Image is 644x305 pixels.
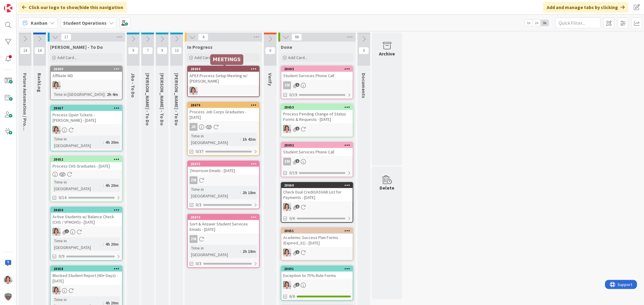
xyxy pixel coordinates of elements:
[296,205,300,209] span: 1
[13,1,27,8] span: Support
[53,67,122,71] div: 28689
[53,126,60,134] img: EW
[281,272,353,279] div: Exception to 75% Rule Forms
[265,47,275,54] span: 0
[50,207,123,261] a: 28659Active Students w/ Balance Check (CHS / VFMOHS) - [DATE]EWTime in [GEOGRAPHIC_DATA]:4h 20m0/9
[281,104,353,137] a: 28653Process Pending Change of Status Forms & Requests - [DATE]EW
[4,276,12,284] img: EW
[361,73,367,98] span: Documents
[190,235,197,243] div: ZM
[188,66,259,85] div: 28694APEX Process Setup Meeting w/ [PERSON_NAME]
[240,136,241,143] span: :
[104,241,120,247] div: 4h 20m
[51,105,122,111] div: 28667
[143,47,153,54] span: 7
[188,102,259,121] div: 28679Process Job Corps Graduates - [DATE]
[284,143,353,147] div: 28692
[104,139,120,146] div: 4h 20m
[191,67,259,71] div: 28694
[240,248,241,255] span: :
[281,266,353,301] a: 28691Exception to 75% Rule FormsEW6/6
[51,207,122,226] div: 28659Active Students w/ Balance Check (CHS / VFMOHS) - [DATE]
[59,194,66,201] span: 0/14
[104,182,120,189] div: 4h 20m
[188,235,259,243] div: ZM
[283,281,291,289] img: EW
[4,4,12,12] img: Visit kanbanzone.com
[281,183,353,201] div: 28660Check Dual Credit/ASVAB List for Payments - [DATE]
[541,20,549,26] span: 3x
[103,241,104,247] span: :
[53,91,104,98] div: Time in [GEOGRAPHIC_DATA]
[281,66,353,80] div: 28693Student Services Phone Call
[145,73,151,126] span: Zaida - To Do
[359,47,369,54] span: 0
[281,110,353,123] div: Process Pending Change of Status Forms & Requests - [DATE]
[53,208,122,212] div: 28659
[188,161,259,175] div: 28675Zmorrison Emails - [DATE]
[190,186,240,199] div: Time in [GEOGRAPHIC_DATA]
[241,136,257,143] div: 1h 43m
[53,136,103,149] div: Time in [GEOGRAPHIC_DATA]
[157,47,167,54] span: 9
[190,123,197,131] div: JR
[289,170,297,176] span: 0/19
[51,228,122,236] div: EW
[51,272,122,285] div: Blocked Student Report (60+ Days) - [DATE]
[191,103,259,107] div: 28679
[59,253,64,259] span: 0/9
[51,66,122,72] div: 28689
[283,249,291,256] img: EW
[53,81,60,89] img: EW
[281,228,353,234] div: 28651
[53,267,122,271] div: 28658
[20,47,30,54] span: 14
[281,228,353,261] a: 28651Academic Success Plan Forms (Expired_X1) - [DATE]EW
[296,127,300,130] span: 1
[103,139,104,146] span: :
[281,142,353,177] a: 28692Student Services Phone CallZM0/19
[190,133,240,146] div: Time in [GEOGRAPHIC_DATA]
[51,105,122,124] div: 28667Process Open Tickets - [PERSON_NAME] - [DATE]
[188,161,259,167] div: 28675
[37,73,43,92] span: BackLog
[281,105,353,110] div: 28653
[51,266,122,285] div: 28658Blocked Student Report (60+ Days) - [DATE]
[281,44,292,50] span: Done
[296,283,300,287] span: 1
[51,111,122,124] div: Process Open Tickets - [PERSON_NAME] - [DATE]
[188,87,259,95] div: EW
[50,156,123,202] a: 28652Process CHS Graduates - [DATE]Time in [GEOGRAPHIC_DATA]:4h 20m0/14
[283,158,291,165] div: ZM
[31,19,47,27] span: Kanban
[188,72,259,85] div: APEX Process Setup Meeting w/ [PERSON_NAME]
[289,215,295,222] span: 0/6
[281,66,353,99] a: 28693Student Services Phone CallZM0/19
[51,162,122,170] div: Process CHS Graduates - [DATE]
[187,44,213,50] span: In Progress
[281,105,353,123] div: 28653Process Pending Change of Status Forms & Requests - [DATE]
[281,143,353,156] div: 28692Student Services Phone Call
[281,188,353,201] div: Check Dual Credit/ASVAB List for Payments - [DATE]
[281,182,353,223] a: 28660Check Dual Credit/ASVAB List for Payments - [DATE]EW0/6
[241,248,257,255] div: 2h 18m
[188,123,259,131] div: JR
[51,266,122,272] div: 28658
[379,50,395,57] div: Archive
[51,157,122,170] div: 28652Process CHS Graduates - [DATE]
[50,66,123,100] a: 28689Affiliate WDEWTime in [GEOGRAPHIC_DATA]:2h 4m
[524,20,533,26] span: 1x
[196,202,201,208] span: 0/3
[4,293,12,301] img: avatar
[288,55,307,60] span: Add Card...
[284,105,353,109] div: 28653
[51,287,122,294] div: EW
[57,55,77,60] span: Add Card...
[188,215,259,220] div: 28676
[18,2,127,13] div: Click our logo to show/hide this navigation
[281,72,353,80] div: Student Services Phone Call
[187,66,260,97] a: 28694APEX Process Setup Meeting w/ [PERSON_NAME]EW
[187,161,260,209] a: 28675Zmorrison Emails - [DATE]ZMTime in [GEOGRAPHIC_DATA]:2h 18m0/3
[543,2,628,13] div: Add and manage tabs by clicking
[284,183,353,187] div: 28660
